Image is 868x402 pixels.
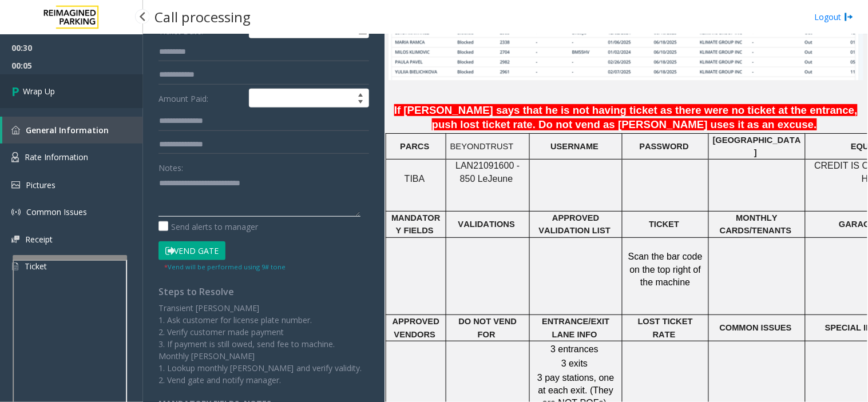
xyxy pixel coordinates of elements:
[26,125,109,136] span: General Information
[815,11,854,23] a: Logout
[2,117,143,144] a: General Information
[539,213,611,235] span: APPROVED VALIDATION LIST
[352,89,368,98] span: Increase value
[394,104,858,130] span: If [PERSON_NAME] says that he is not having ticket as there were no ticket at the entrance, push ...
[391,213,440,235] span: MANDATORY FIELDS
[542,317,609,339] span: ENTRANCE/EXIT LANE INFO
[400,142,429,151] span: PARCS
[158,302,369,386] p: Transient [PERSON_NAME] 1. Ask customer for license plate number. 2. Verify customer made payment...
[459,317,517,339] span: DO NOT VEND FOR
[25,152,88,162] span: Rate Information
[450,142,514,151] span: BEYONDTRUST
[356,22,368,38] span: Toggle popup
[11,152,19,162] img: 'icon'
[352,98,368,108] span: Decrease value
[649,220,680,229] span: TICKET
[628,252,703,287] span: Scan the bar code on the top right of the machine
[11,181,20,189] img: 'icon'
[158,158,183,174] label: Notes:
[26,180,56,190] span: Pictures
[164,262,286,271] small: Vend will be performed using 9# tone
[550,344,599,354] span: 3 entrances
[156,89,246,108] label: Amount Paid:
[149,3,256,31] h3: Call processing
[393,317,439,339] span: APPROVED VENDORS
[11,236,19,243] img: 'icon'
[23,85,55,97] span: Wrap Up
[551,142,599,151] span: USERNAME
[455,161,520,183] span: LAN21091600 - 850 Le
[845,11,854,23] img: logout
[25,234,53,245] span: Receipt
[405,174,425,184] span: TIBA
[561,359,588,368] span: 3 exits
[158,286,369,297] h4: Steps to Resolve
[11,126,20,134] img: 'icon'
[640,142,689,151] span: PASSWORD
[713,136,801,157] span: [GEOGRAPHIC_DATA]
[158,221,258,233] label: Send alerts to manager
[158,241,225,261] button: Vend Gate
[720,323,792,332] span: COMMON ISSUES
[26,206,87,217] span: Common Issues
[11,261,19,272] img: 'icon'
[11,208,21,217] img: 'icon'
[458,220,515,229] span: VALIDATIONS
[720,213,791,235] span: MONTHLY CARDS/TENANTS
[488,174,513,184] span: Jeune
[638,317,693,339] span: LOST TICKET RATE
